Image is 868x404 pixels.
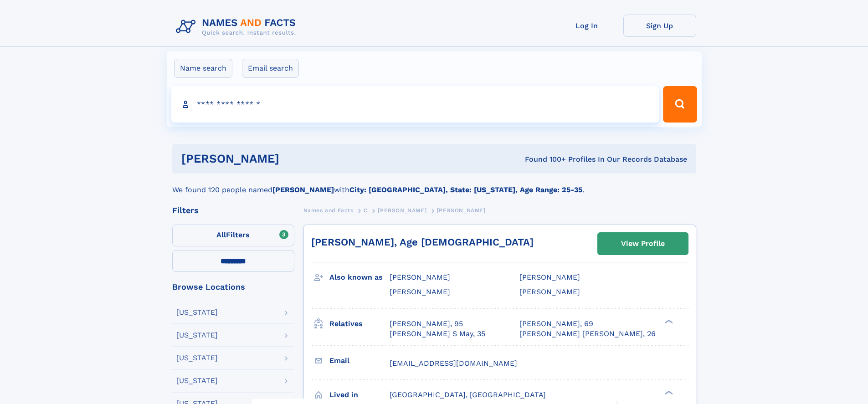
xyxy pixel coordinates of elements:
[623,15,696,37] a: Sign Up
[364,207,368,214] span: C
[663,86,697,123] button: Search Button
[364,205,368,216] a: C
[172,15,303,39] img: Logo Names and Facts
[176,332,218,339] div: [US_STATE]
[329,387,390,403] h3: Lived in
[378,207,426,214] span: [PERSON_NAME]
[172,174,696,195] div: We found 120 people named with .
[390,390,546,399] span: [GEOGRAPHIC_DATA], [GEOGRAPHIC_DATA]
[172,283,294,291] div: Browse Locations
[550,15,623,37] a: Log In
[663,318,673,324] div: ❯
[402,154,687,164] div: Found 100+ Profiles In Our Records Database
[172,225,294,246] label: Filters
[176,354,218,362] div: [US_STATE]
[272,185,334,194] b: [PERSON_NAME]
[311,236,534,248] a: [PERSON_NAME], Age [DEMOGRAPHIC_DATA]
[329,353,390,368] h3: Email
[329,270,390,285] h3: Also known as
[216,230,226,239] span: All
[181,153,402,164] h1: [PERSON_NAME]
[174,59,232,78] label: Name search
[171,86,659,123] input: search input
[378,205,426,216] a: [PERSON_NAME]
[663,389,673,395] div: ❯
[176,377,218,384] div: [US_STATE]
[349,185,582,194] b: City: [GEOGRAPHIC_DATA], State: [US_STATE], Age Range: 25-35
[390,287,450,296] span: [PERSON_NAME]
[390,359,517,368] span: [EMAIL_ADDRESS][DOMAIN_NAME]
[303,205,354,216] a: Names and Facts
[176,309,218,316] div: [US_STATE]
[519,287,580,296] span: [PERSON_NAME]
[437,207,486,214] span: [PERSON_NAME]
[242,59,299,78] label: Email search
[519,329,656,339] a: [PERSON_NAME] [PERSON_NAME], 26
[519,319,593,329] a: [PERSON_NAME], 69
[598,233,688,255] a: View Profile
[621,233,665,254] div: View Profile
[390,273,450,281] span: [PERSON_NAME]
[172,206,294,215] div: Filters
[519,273,580,281] span: [PERSON_NAME]
[390,319,463,329] a: [PERSON_NAME], 95
[390,329,485,339] a: [PERSON_NAME] S May, 35
[329,316,390,332] h3: Relatives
